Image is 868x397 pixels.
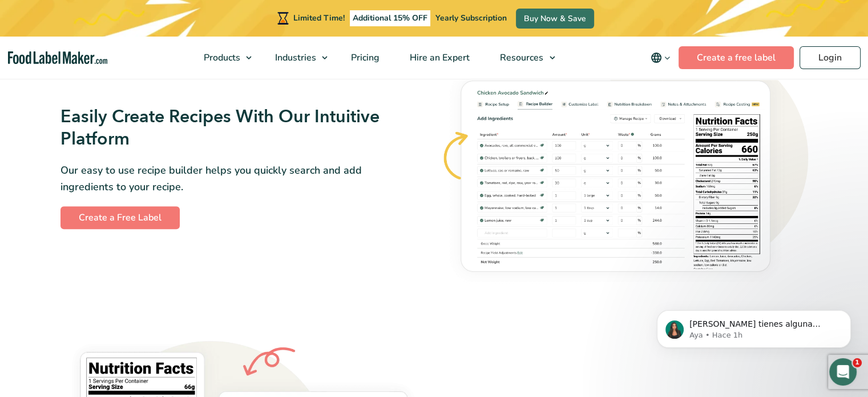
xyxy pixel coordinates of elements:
a: Hire an Expert [395,37,482,79]
h3: Easily Create Recipes With Our Intuitive Platform [60,106,391,151]
span: Products [200,51,241,64]
a: Products [189,37,257,79]
span: Limited Time! [293,13,345,23]
iframe: Intercom notifications mensaje [640,286,868,366]
a: Resources [485,37,560,79]
a: Create a free label [679,46,794,69]
a: Industries [260,37,333,79]
a: Login [800,46,861,69]
span: Pricing [348,51,381,64]
a: Create a Free Label [60,206,180,229]
span: Yearly Subscription [435,13,507,23]
span: Additional 15% OFF [350,10,430,26]
iframe: Intercom live chat [829,358,857,386]
a: Pricing [336,37,392,79]
span: 1 [853,358,862,367]
p: Our easy to use recipe builder helps you quickly search and add ingredients to your recipe. [60,162,391,195]
span: Hire an Expert [406,51,471,64]
span: Resources [496,51,544,64]
span: Industries [272,51,317,64]
a: Buy Now & Save [516,9,594,29]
